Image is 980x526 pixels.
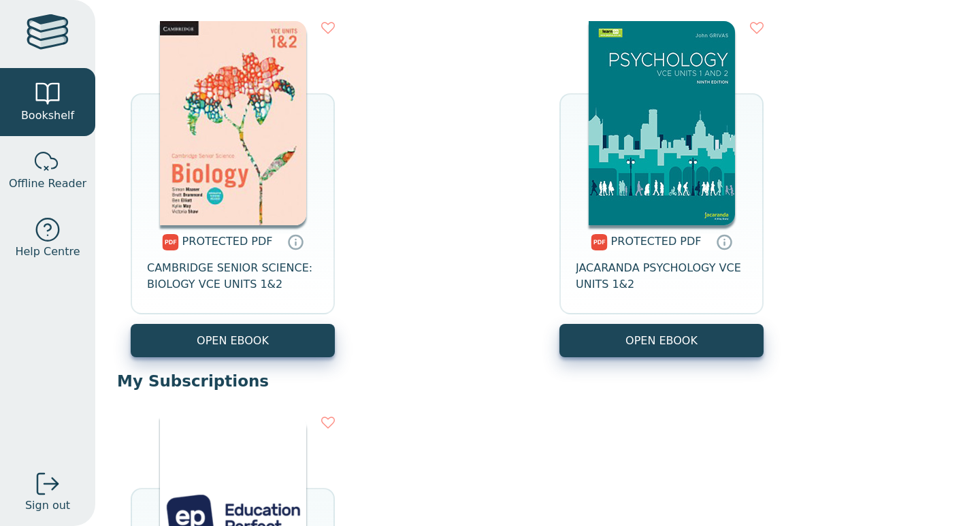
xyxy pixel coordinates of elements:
[589,21,735,225] img: 08d198e9-ce37-44a7-8846-55053ae21af3.jpg
[182,235,273,248] span: PROTECTED PDF
[716,233,732,250] a: Protected PDFs cannot be printed, copied or shared. They can be accessed online through Education...
[287,233,304,250] a: Protected PDFs cannot be printed, copied or shared. They can be accessed online through Education...
[576,260,747,293] span: JACARANDA PSYCHOLOGY VCE UNITS 1&2
[25,497,70,514] span: Sign out
[591,234,608,250] img: pdf.svg
[559,324,764,357] a: OPEN EBOOK
[21,108,74,124] span: Bookshelf
[147,260,318,293] span: CAMBRIDGE SENIOR SCIENCE: BIOLOGY VCE UNITS 1&2
[131,324,335,357] a: OPEN EBOOK
[611,235,702,248] span: PROTECTED PDF
[162,234,179,250] img: pdf.svg
[15,244,80,260] span: Help Centre
[9,176,86,192] span: Offline Reader
[160,21,306,225] img: 93c11a0d-4548-446d-abd9-753b36058e1c.jpg
[117,371,958,391] p: My Subscriptions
